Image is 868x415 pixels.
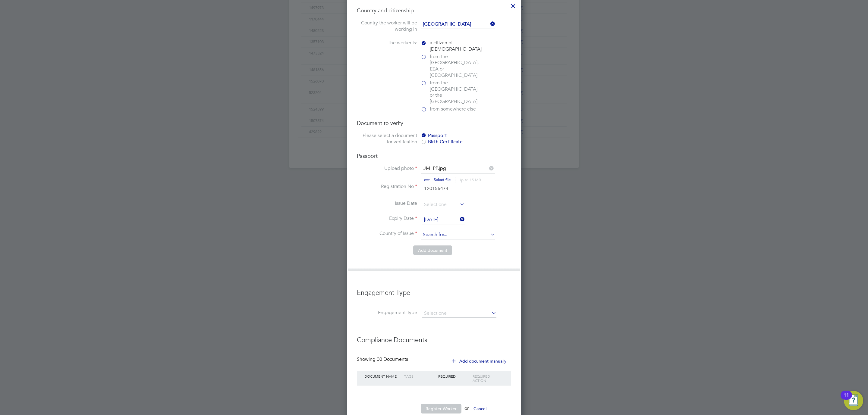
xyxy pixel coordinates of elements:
h3: Engagement Type [357,282,511,297]
span: a citizen of [DEMOGRAPHIC_DATA] [430,40,482,52]
button: Add document manually [448,356,511,366]
div: Showing [357,356,409,363]
button: Open Resource Center, 11 new notifications [844,391,863,410]
label: The worker is: [357,40,417,46]
div: Required Action [471,371,505,385]
div: 11 [844,395,849,403]
div: Required [437,371,471,381]
button: Register Worker [421,404,461,413]
h4: Country and citizenship [357,7,511,14]
label: Issue Date [357,200,417,207]
span: 00 Documents [377,356,408,362]
label: Engagement Type [357,310,417,316]
div: Birth Certificate [421,139,511,145]
input: Select one [422,309,496,318]
h4: Passport [357,152,511,159]
div: Tags [403,371,437,381]
input: Select one [422,215,465,224]
label: Expiry Date [357,215,417,222]
label: Please select a document for verification [357,133,417,145]
h4: Document to verify [357,120,511,126]
button: Add document [413,245,452,255]
div: Passport [421,133,511,139]
input: Search for... [421,20,495,29]
span: from the [GEOGRAPHIC_DATA] or the [GEOGRAPHIC_DATA] [430,80,481,105]
div: Document Name [363,371,403,381]
label: Country of Issue [357,230,417,237]
input: Select one [422,200,465,209]
label: Registration No [357,183,417,190]
label: Upload photo [357,165,417,172]
button: Cancel [469,404,491,413]
label: Country the worker will be working in [357,20,417,33]
span: from somewhere else [430,106,476,112]
span: from the [GEOGRAPHIC_DATA], EEA or [GEOGRAPHIC_DATA] [430,54,481,79]
h3: Compliance Documents [357,330,511,345]
input: Search for... [421,230,495,239]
